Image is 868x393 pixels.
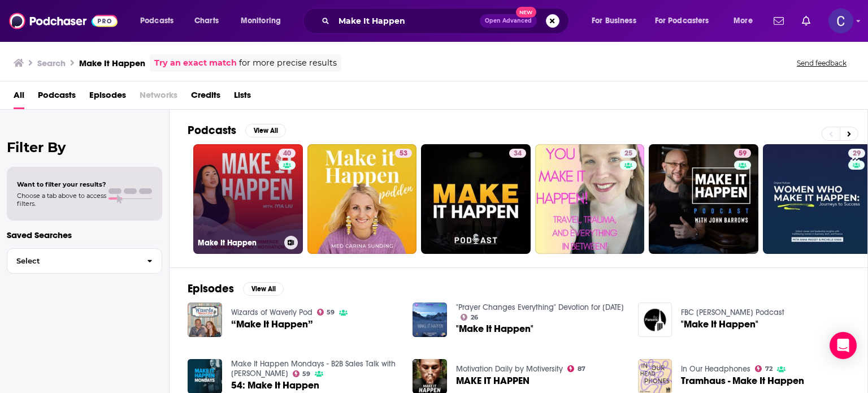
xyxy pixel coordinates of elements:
[241,13,281,29] span: Monitoring
[793,58,850,68] button: Send feedback
[293,370,311,377] a: 59
[334,12,480,30] input: Search podcasts, credits, & more...
[37,58,66,68] h3: Search
[755,365,772,372] a: 72
[649,144,758,254] a: 59
[234,86,251,109] a: Lists
[567,365,585,372] a: 87
[140,13,173,29] span: Podcasts
[140,86,177,109] span: Networks
[38,86,76,109] a: Podcasts
[245,124,286,137] button: View All
[485,18,532,24] span: Open Advanced
[769,11,788,31] a: Show notifications dropdown
[514,148,522,159] span: 34
[231,381,319,390] a: 54: Make It Happen
[154,57,237,70] a: Try an exact match
[681,308,784,317] a: FBC Parsons Podcast
[7,139,162,156] h2: Filter By
[765,366,772,372] span: 72
[188,123,236,137] h2: Podcasts
[188,282,234,296] h2: Episodes
[7,257,138,265] span: Select
[620,149,637,158] a: 25
[283,148,291,159] span: 40
[314,8,580,34] div: Search podcasts, credits, & more...
[516,7,536,18] span: New
[194,13,219,29] span: Charts
[307,144,417,254] a: 53
[584,12,650,30] button: open menu
[848,149,865,158] a: 29
[471,315,478,320] span: 26
[456,324,533,334] a: "Make It Happen"
[191,86,220,109] a: Credits
[188,282,284,296] a: EpisodesView All
[89,86,126,109] a: Episodes
[456,376,530,386] a: MAKE IT HAPPEN
[509,149,526,158] a: 34
[9,10,118,32] img: Podchaser - Follow, Share and Rate Podcasts
[231,308,313,317] a: Wizards of Waverly Pod
[327,310,335,315] span: 59
[828,8,853,33] button: Show profile menu
[461,314,478,321] a: 26
[624,148,632,159] span: 25
[14,86,24,109] a: All
[302,372,310,377] span: 59
[734,13,753,29] span: More
[681,376,804,386] a: Tramhaus - Make It Happen
[578,366,585,372] span: 87
[79,58,145,68] h3: Make It Happen
[395,149,412,158] a: 53
[739,148,747,159] span: 59
[233,12,296,30] button: open menu
[400,148,407,159] span: 53
[456,303,624,312] a: "Prayer Changes Everything" Devotion for Today
[231,319,313,329] a: “Make It Happen”
[17,192,106,208] span: Choose a tab above to access filters.
[638,303,672,337] img: "Make It Happen"
[317,309,335,316] a: 59
[17,180,106,188] span: Want to filter your results?
[279,149,296,158] a: 40
[413,303,447,337] img: "Make It Happen"
[7,248,162,274] button: Select
[7,230,162,240] p: Saved Searches
[734,149,751,158] a: 59
[535,144,645,254] a: 25
[853,148,861,159] span: 29
[592,13,636,29] span: For Business
[239,57,337,70] span: for more precise results
[655,13,709,29] span: For Podcasters
[828,8,853,33] span: Logged in as publicityxxtina
[243,282,284,296] button: View All
[726,12,767,30] button: open menu
[132,12,188,30] button: open menu
[681,364,750,374] a: In Our Headphones
[188,123,286,137] a: PodcastsView All
[231,359,396,378] a: Make It Happen Mondays - B2B Sales Talk with John Barrows
[828,8,853,33] img: User Profile
[193,144,303,254] a: 40Make It Happen
[830,332,857,359] div: Open Intercom Messenger
[681,319,758,329] a: "Make It Happen"
[188,303,222,337] img: “Make It Happen”
[797,11,815,31] a: Show notifications dropdown
[480,14,537,28] button: Open AdvancedNew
